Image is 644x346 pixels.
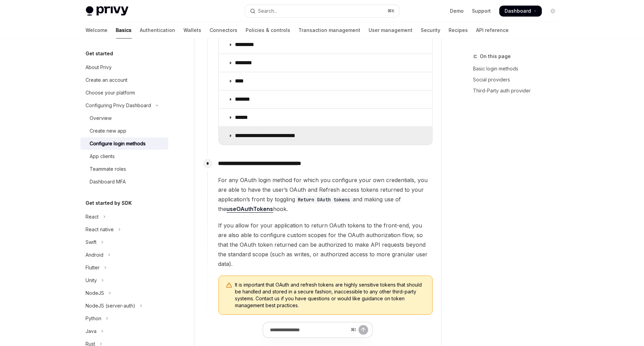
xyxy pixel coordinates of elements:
[246,22,291,38] a: Policies & controls
[86,199,132,207] h5: Get started by SDK
[80,112,168,124] a: Overview
[450,8,464,14] a: Demo
[80,176,168,188] a: Dashboard MFA
[210,22,238,38] a: Connectors
[218,175,433,214] span: For any OAuth login method for which you configure your own credentials, you are able to have the...
[80,61,168,74] a: About Privy
[235,281,426,309] span: It is important that OAuth and refresh tokens are highly sensitive tokens that should be handled ...
[80,261,168,274] button: Toggle Flutter section
[80,87,168,99] a: Choose your platform
[80,74,168,86] a: Create an account
[90,114,112,122] div: Overview
[80,163,168,175] a: Teammate roles
[90,127,127,135] div: Create new app
[421,22,441,38] a: Security
[140,22,176,38] a: Authentication
[80,125,168,137] a: Create new app
[226,282,233,289] svg: Warning
[480,52,511,60] span: On this page
[86,302,136,310] div: NodeJS (server-auth)
[184,22,202,38] a: Wallets
[86,22,108,38] a: Welcome
[86,63,112,71] div: About Privy
[80,325,168,337] button: Toggle Java section
[80,150,168,163] a: App clients
[86,49,113,58] h5: Get started
[270,322,348,337] input: Ask a question...
[86,225,114,234] div: React native
[388,8,395,14] span: ⌘ K
[90,152,115,160] div: App clients
[80,274,168,287] button: Toggle Unity section
[80,300,168,312] button: Toggle NodeJS (server-auth) section
[295,196,353,203] code: Return OAuth tokens
[299,22,361,38] a: Transaction management
[476,22,509,38] a: API reference
[86,101,151,110] div: Configuring Privy Dashboard
[80,223,168,236] button: Toggle React native section
[80,236,168,248] button: Toggle Swift section
[86,264,100,272] div: Flutter
[86,314,102,323] div: Python
[86,89,135,97] div: Choose your platform
[369,22,413,38] a: User management
[80,312,168,325] button: Toggle Python section
[473,85,564,96] a: Third-Party auth provider
[227,205,273,213] a: useOAuthTokens
[90,178,126,186] div: Dashboard MFA
[547,5,558,16] button: Toggle dark mode
[499,5,542,16] a: Dashboard
[80,249,168,261] button: Toggle Android section
[80,137,168,150] a: Configure login methods
[449,22,468,38] a: Recipes
[86,238,97,246] div: Swift
[86,276,97,284] div: Unity
[90,139,146,148] div: Configure login methods
[86,6,128,16] img: light logo
[80,211,168,223] button: Toggle React section
[86,251,104,259] div: Android
[80,99,168,112] button: Toggle Configuring Privy Dashboard section
[218,221,433,269] span: If you allow for your application to return OAuth tokens to the front-end, you are also able to c...
[245,5,399,17] button: Open search
[86,289,104,297] div: NodeJS
[116,22,132,38] a: Basics
[86,327,97,335] div: Java
[473,74,564,85] a: Social providers
[86,76,128,84] div: Create an account
[473,63,564,74] a: Basic login methods
[258,7,278,15] div: Search...
[505,8,531,14] span: Dashboard
[359,325,368,335] button: Send message
[90,165,126,173] div: Teammate roles
[86,213,99,221] div: React
[80,287,168,299] button: Toggle NodeJS section
[472,8,491,14] a: Support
